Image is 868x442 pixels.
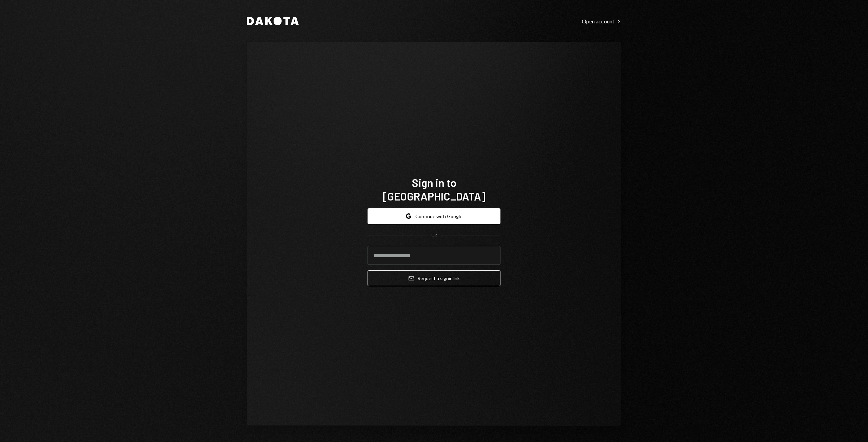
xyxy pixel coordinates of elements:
[487,251,495,259] keeper-lock: Open Keeper Popup
[582,17,621,25] a: Open account
[368,208,500,224] button: Continue with Google
[582,18,621,25] div: Open account
[368,176,500,203] h1: Sign in to [GEOGRAPHIC_DATA]
[431,232,437,238] div: OR
[368,270,500,286] button: Request a signinlink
